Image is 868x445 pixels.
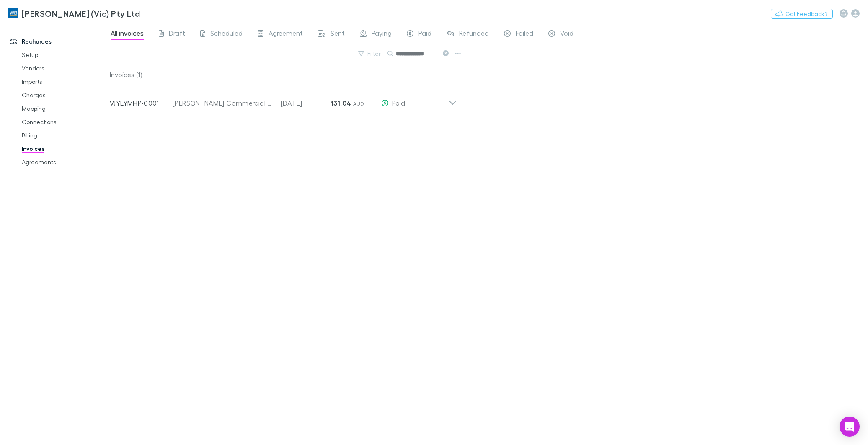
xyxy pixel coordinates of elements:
div: [PERSON_NAME] Commercial Real Estate Unit Trust [173,98,272,108]
a: Agreements [13,155,115,169]
strong: 131.04 [331,99,351,107]
span: Draft [169,29,185,40]
a: [PERSON_NAME] (Vic) Pty Ltd [3,3,145,23]
p: [DATE] [281,98,331,108]
a: Billing [13,129,115,142]
span: Void [560,29,573,40]
a: Charges [13,88,115,102]
span: Paid [418,29,431,40]
img: William Buck (Vic) Pty Ltd's Logo [8,8,18,18]
div: VJYLYMHP-0001[PERSON_NAME] Commercial Real Estate Unit Trust[DATE]131.04 AUDPaid [103,83,464,116]
span: Failed [516,29,533,40]
a: Invoices [13,142,115,155]
div: Open Intercom Messenger [840,417,860,437]
span: Sent [331,29,345,40]
a: Connections [13,115,115,129]
span: Refunded [459,29,489,40]
p: VJYLYMHP-0001 [110,98,173,108]
a: Mapping [13,102,115,115]
span: Paid [392,99,405,107]
span: Agreement [269,29,303,40]
a: Setup [13,48,115,62]
a: Vendors [13,62,115,75]
a: Imports [13,75,115,88]
span: AUD [353,101,364,107]
button: Got Feedback? [771,9,833,19]
span: Scheduled [210,29,243,40]
h3: [PERSON_NAME] (Vic) Pty Ltd [22,8,140,18]
span: All invoices [111,29,144,40]
a: Recharges [2,35,115,48]
span: Paying [372,29,392,40]
button: Filter [354,49,386,59]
